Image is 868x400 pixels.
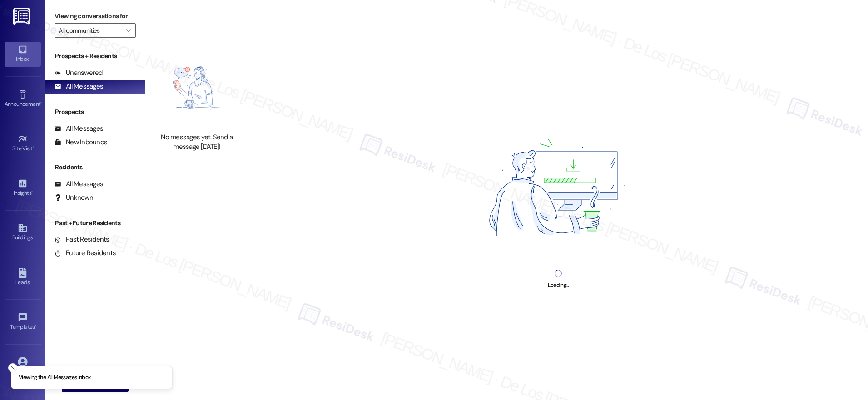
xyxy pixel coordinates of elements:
[55,138,107,147] div: New Inbounds
[5,42,41,66] a: Inbox
[5,310,41,334] a: Templates •
[5,131,41,156] a: Site Visit •
[55,179,103,189] div: All Messages
[19,374,91,382] p: Viewing the All Messages inbox
[31,188,33,195] span: •
[5,265,41,290] a: Leads
[45,218,145,228] div: Past + Future Residents
[45,163,145,172] div: Residents
[5,220,41,245] a: Buildings
[55,124,103,133] div: All Messages
[155,133,238,152] div: No messages yet. Send a message [DATE]!
[5,176,41,200] a: Insights •
[55,82,103,91] div: All Messages
[55,235,109,244] div: Past Residents
[55,193,93,202] div: Unknown
[45,107,145,117] div: Prospects
[40,99,42,106] span: •
[33,144,34,150] span: •
[126,27,131,34] i: 
[35,322,36,329] span: •
[5,354,41,379] a: Account
[155,48,238,128] img: empty-state
[55,68,103,78] div: Unanswered
[8,363,17,372] button: Close toast
[55,248,116,258] div: Future Residents
[55,9,136,23] label: Viewing conversations for
[45,51,145,61] div: Prospects + Residents
[13,8,32,25] img: ResiDesk Logo
[59,23,121,38] input: All communities
[548,281,568,290] div: Loading...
